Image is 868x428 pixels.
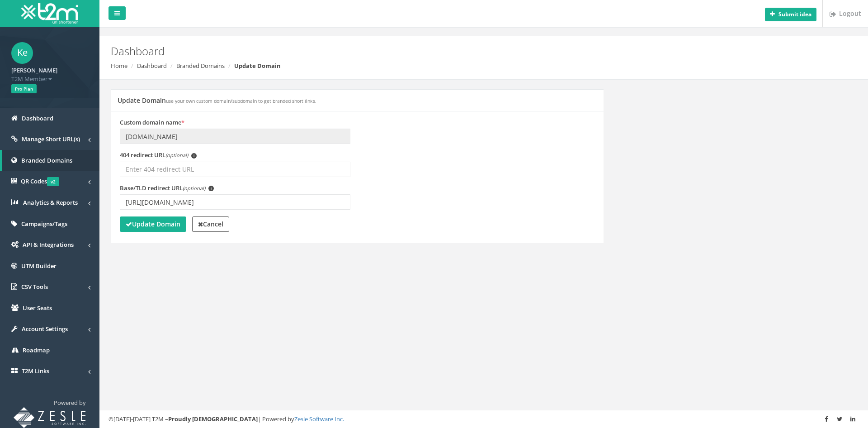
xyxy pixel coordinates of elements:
[22,325,68,333] span: Account Settings
[22,135,80,143] span: Manage Short URL(s)
[22,367,49,375] span: T2M Links
[23,198,78,207] span: Analytics & Reports
[120,216,186,232] button: Update Domain
[23,346,50,354] span: Roadmap
[176,62,225,70] a: Branded Domains
[120,129,350,144] input: Enter domain name
[111,62,127,70] a: Home
[108,415,859,423] div: ©[DATE]-[DATE] T2M – | Powered by
[765,8,816,21] button: Submit idea
[778,10,811,18] b: Submit idea
[11,64,88,83] a: [PERSON_NAME] T2M Member
[120,194,350,210] input: Enter TLD redirect URL
[14,407,86,428] img: T2M URL Shortener powered by Zesle Software Inc.
[11,75,88,83] span: T2M Member
[21,177,59,185] span: QR Codes
[183,185,205,192] em: (optional)
[11,84,37,93] span: Pro Plan
[21,3,78,24] img: T2M
[120,118,184,127] label: Custom domain name
[120,162,350,177] input: Enter 404 redirect URL
[120,151,197,159] label: 404 redirect URL
[118,97,316,104] h5: Update Domain
[165,152,188,159] em: (optional)
[11,42,33,64] span: Ke
[168,415,258,423] strong: Proudly [DEMOGRAPHIC_DATA]
[21,262,57,270] span: UTM Builder
[191,153,197,159] span: i
[192,216,229,232] a: Cancel
[111,45,730,57] h2: Dashboard
[126,220,180,228] strong: Update Domain
[21,220,67,228] span: Campaigns/Tags
[22,114,53,122] span: Dashboard
[198,220,223,228] strong: Cancel
[54,399,86,407] span: Powered by
[120,184,214,192] label: Base/TLD redirect URL
[166,98,316,104] small: use your own custom domain/subdomain to get branded short links.
[294,415,344,423] a: Zesle Software Inc.
[23,240,74,249] span: API & Integrations
[208,186,214,191] span: i
[21,156,72,164] span: Branded Domains
[23,304,52,312] span: User Seats
[47,177,59,186] span: v2
[11,66,57,74] strong: [PERSON_NAME]
[21,283,48,291] span: CSV Tools
[234,62,281,70] strong: Update Domain
[137,62,167,70] a: Dashboard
